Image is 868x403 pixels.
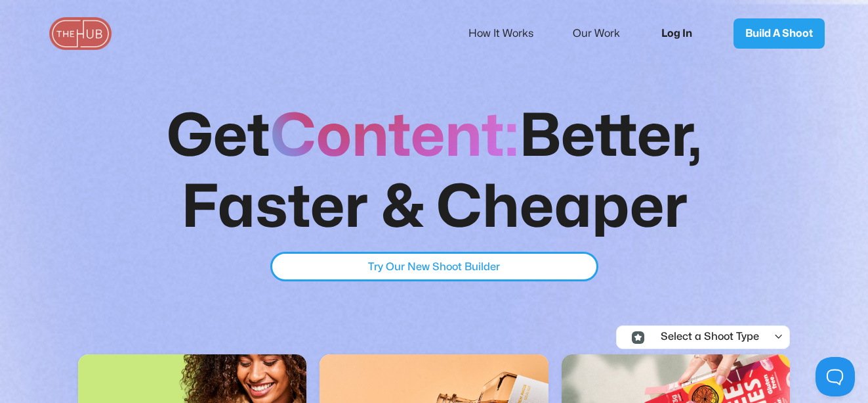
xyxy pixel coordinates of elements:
img: Icon Select Category - Localfinder X Webflow Template [632,331,644,344]
a: Our Work [573,20,638,47]
a: Log In [648,12,714,55]
div: Icon Select Category - Localfinder X Webflow TemplateSelect a Shoot Type [617,326,840,348]
a: Try Our New Shoot Builder [270,252,598,281]
a: How It Works [468,20,551,47]
strong: Content [270,108,505,166]
div: Select a Shoot Type [650,331,759,343]
strong: : [505,108,519,166]
div: Try Our New Shoot Builder [368,258,500,275]
a: Build A Shoot [734,18,825,49]
iframe: Toggle Customer Support [816,357,855,396]
div:  [774,331,783,343]
strong: Get [167,108,270,166]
